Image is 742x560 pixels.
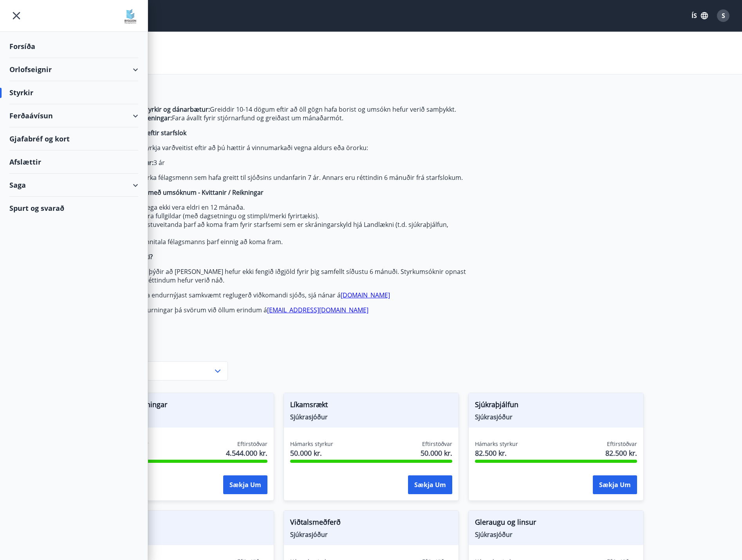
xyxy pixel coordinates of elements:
span: Endurhæfing [105,517,267,530]
span: 4.544.000 kr. [226,448,267,458]
span: 50.000 kr. [290,448,333,458]
span: Líkamsrækt [290,399,452,413]
span: Sjúkraþjálfun [475,399,637,413]
span: Hámarks styrkur [475,440,518,448]
button: Sækja um [223,475,267,494]
label: Flokkur [99,352,228,360]
p: Ef þú ert með spurningar þá svörum við öllum erindum á [99,306,468,314]
p: Réttur þinn til styrkja varðveitist eftir að þú hættir á vinnumarkaði vegna aldurs eða örorku: [99,143,468,152]
span: Sjúkrasjóður [290,413,452,421]
span: Gleraugu og linsur [475,517,637,530]
div: Saga [9,174,138,197]
li: Nafn þjónustuveitanda þarf að koma fram fyrir starfsemi sem er skráningarskyld hjá Landlækni (t.d... [114,220,468,237]
p: Réttindi til styrkja endurnýjast samkvæmt reglugerð viðkomandi sjóðs, sjá nánar á [99,291,468,299]
li: Greiddir 10-14 dögum eftir að öll gögn hafa borist og umsókn hefur verið samþykkt. [114,105,468,114]
li: Kvittanir mega ekki vera eldri en 12 mánaða. [114,203,468,212]
span: Sjúkrasjóður [290,530,452,539]
span: S [722,11,725,20]
a: [EMAIL_ADDRESS][DOMAIN_NAME] [267,306,368,314]
img: union_logo [123,9,138,24]
div: Ferðaávísun [9,104,138,127]
span: Eftirstöðvar [422,440,452,448]
div: Afslættir [9,150,138,174]
button: S [714,6,733,25]
div: Forsíða [9,35,138,58]
div: Orlofseignir [9,58,138,81]
span: Eftirstöðvar [237,440,267,448]
span: Sjúkrasjóður [105,413,267,421]
strong: Gögn / Fylgiskjöl með umsóknum - Kvittanir / Reikningar [99,188,264,197]
span: Sjúkrasjóður [475,530,637,539]
p: [PERSON_NAME] þýðir að [PERSON_NAME] hefur ekki fengið iðgjöld fyrir þig samfellt síðustu 6 mánuð... [99,267,468,285]
strong: Almennir styrkir og dánarbætur: [114,105,210,114]
p: Þetta á við um virka félagsmenn sem hafa greitt til sjóðsins undanfarin 7 ár. Annars eru réttindi... [99,173,468,182]
li: Nafn og kennitala félagsmanns þarf einnig að koma fram. [114,237,468,246]
button: ÍS [687,9,712,23]
button: Sækja um [408,475,452,494]
li: Fara ávallt fyrir stjórnarfund og greiðast um mánaðarmót. [114,114,468,122]
span: 50.000 kr. [421,448,452,458]
div: Spurt og svarað [9,197,138,219]
span: Viðtalsmeðferð [290,517,452,530]
span: Hámarks styrkur [290,440,333,448]
span: Sjúkrasjóður [475,413,637,421]
span: 82.500 kr. [605,448,637,458]
span: Sjúkradagpeningar [105,399,267,413]
li: 3 ár [114,158,468,167]
span: 82.500 kr. [475,448,518,458]
button: menu [9,9,23,23]
div: Gjafabréf og kort [9,127,138,150]
div: Styrkir [9,81,138,104]
span: Eftirstöðvar [607,440,637,448]
li: Þurfa að vera fullgildar (með dagsetningu og stimpli/merki fyrirtækis). [114,212,468,220]
strong: Réttur til styrkja eftir starfslok [99,129,186,137]
span: Sjúkrasjóður [105,530,267,539]
button: Sækja um [593,475,637,494]
a: [DOMAIN_NAME] [341,291,390,299]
